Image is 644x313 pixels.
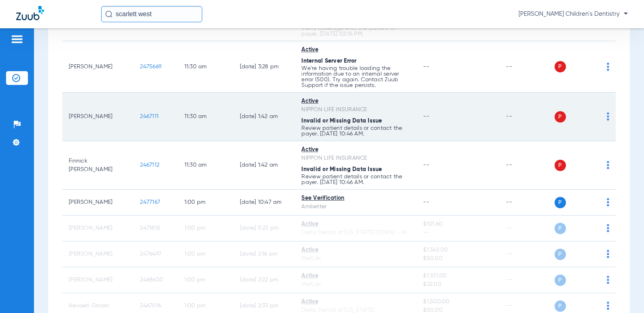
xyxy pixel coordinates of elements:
span: P [555,111,566,123]
div: NIPPON LIFE INSURANCE [301,106,410,114]
td: -- [500,93,554,141]
p: Review patient details or contact the payer. [DATE] 10:46 AM. [301,125,410,137]
span: P [555,249,566,260]
div: Active [301,46,410,54]
td: [PERSON_NAME] [62,190,133,216]
span: -- [423,162,429,168]
img: Zuub Logo [16,6,44,20]
div: MetLife [301,280,410,289]
img: x.svg [589,198,597,206]
div: Active [301,146,410,154]
img: x.svg [589,224,597,232]
p: Verify coverage with the patient or payer. [DATE] 02:16 PM. [301,25,410,37]
td: [DATE] 2:22 PM [233,267,295,293]
img: Search Icon [105,11,112,18]
td: [PERSON_NAME] [62,267,133,293]
div: Active [301,246,410,254]
td: -- [500,216,554,241]
span: P [555,300,566,312]
span: Invalid or Missing Data Issue [301,118,382,124]
td: 1:00 PM [178,241,233,267]
span: 2468600 [140,277,163,283]
img: hamburger-icon [11,34,23,44]
img: x.svg [589,161,597,169]
span: P [555,223,566,234]
span: $1,500.00 [423,298,493,306]
div: Active [301,298,410,306]
td: [DATE] 1:42 AM [233,93,295,141]
span: Invalid or Missing Data Issue [301,167,382,172]
td: [DATE] 1:42 AM [233,141,295,190]
td: -- [500,267,554,293]
td: [DATE] 3:28 PM [233,41,295,93]
p: Review patient details or contact the payer. [DATE] 10:46 AM. [301,174,410,185]
img: group-dot-blue.svg [607,63,609,71]
span: $50.00 [423,254,493,263]
span: $921.60 [423,220,493,228]
td: [PERSON_NAME] [62,93,133,141]
iframe: Chat Widget [604,274,644,313]
td: [DATE] 2:16 PM [233,241,295,267]
div: Delta Dental of [US_STATE] (DDPA) - AI [301,228,410,237]
img: group-dot-blue.svg [607,112,609,121]
div: Active [301,97,410,106]
span: $1,140.00 [423,246,493,254]
td: 1:00 PM [178,267,233,293]
span: -- [423,64,429,70]
span: 2467111 [140,114,159,119]
div: Ambetter [301,203,410,211]
td: 11:30 AM [178,41,233,93]
td: 1:00 PM [178,190,233,216]
td: [DATE] 10:47 AM [233,190,295,216]
span: 2475669 [140,64,161,70]
p: We’re having trouble loading the information due to an internal server error (500). Try again. Co... [301,66,410,88]
img: x.svg [589,112,597,121]
span: Internal Server Error [301,58,356,64]
img: x.svg [589,250,597,258]
span: $1,101.00 [423,272,493,280]
img: x.svg [589,302,597,310]
td: [DATE] 5:22 PM [233,216,295,241]
span: 2476497 [140,251,161,257]
span: P [555,61,566,72]
td: -- [500,41,554,93]
td: -- [500,241,554,267]
input: Search for patients [101,6,202,22]
td: -- [500,141,554,190]
td: 11:30 AM [178,93,233,141]
td: -- [500,190,554,216]
span: 2471815 [140,225,160,231]
span: -- [423,114,429,119]
span: P [555,197,566,208]
img: x.svg [589,63,597,71]
span: $22.00 [423,280,493,289]
div: MetLife [301,254,410,263]
span: -- [423,199,429,205]
span: -- [423,228,493,237]
td: [PERSON_NAME] [62,41,133,93]
div: Active [301,272,410,280]
span: P [555,275,566,286]
td: [PERSON_NAME] [62,241,133,267]
span: 2467016 [140,303,161,309]
span: 2467112 [140,162,159,168]
img: x.svg [589,276,597,284]
td: 1:00 PM [178,216,233,241]
img: group-dot-blue.svg [607,250,609,258]
span: [PERSON_NAME] Children's Dentistry [519,10,628,18]
img: group-dot-blue.svg [607,198,609,206]
div: NIPPON LIFE INSURANCE [301,154,410,163]
img: group-dot-blue.svg [607,161,609,169]
span: 2477167 [140,199,160,205]
div: See Verification [301,194,410,203]
img: group-dot-blue.svg [607,224,609,232]
div: Active [301,220,410,228]
td: 11:30 AM [178,141,233,190]
td: Finnick [PERSON_NAME] [62,141,133,190]
td: [PERSON_NAME] [62,216,133,241]
span: P [555,160,566,171]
